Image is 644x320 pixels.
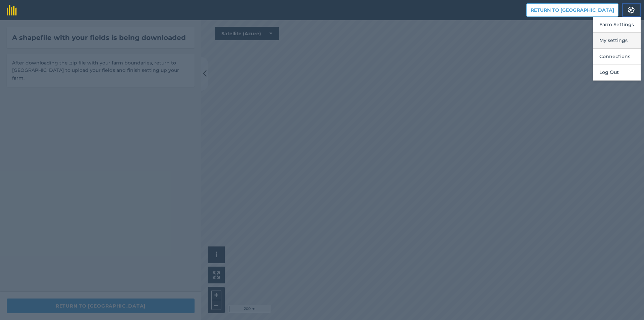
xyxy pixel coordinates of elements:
[7,5,17,15] img: fieldmargin Logo
[593,64,641,80] button: Log Out
[593,33,641,48] button: My settings
[593,49,641,64] button: Connections
[627,7,635,13] img: A cog icon
[526,3,619,17] button: Return to [GEOGRAPHIC_DATA]
[593,17,641,33] button: Farm Settings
